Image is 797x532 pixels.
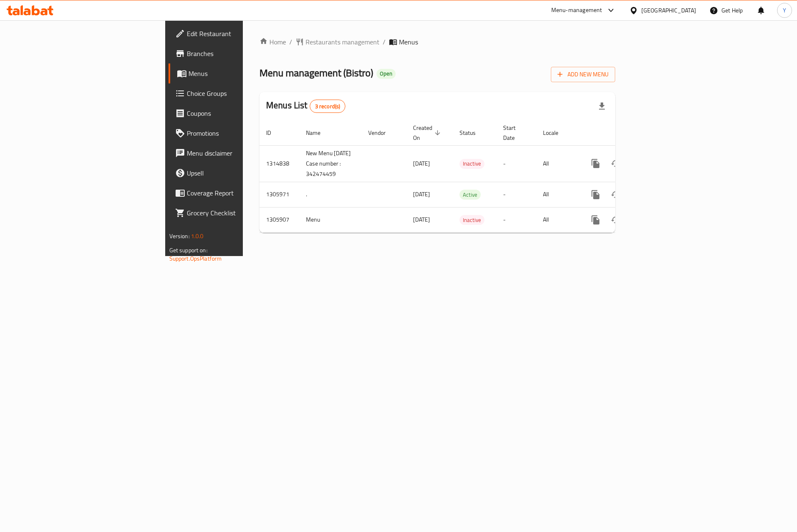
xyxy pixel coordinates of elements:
span: Edit Restaurant [187,29,292,39]
div: Menu-management [551,5,602,15]
span: Branches [187,49,292,59]
td: New Menu [DATE] Case number : 342474459 [299,145,362,182]
a: Upsell [169,163,298,183]
span: 1.0.0 [191,231,204,242]
td: - [496,207,536,232]
td: Menu [299,207,362,232]
div: Total records count [310,100,346,113]
a: Coverage Report [169,183,298,203]
button: more [586,185,606,205]
a: Choice Groups [169,83,298,103]
span: Get support on: [169,245,208,256]
div: [GEOGRAPHIC_DATA] [641,6,696,15]
span: Menu management ( Bistro ) [259,63,373,82]
span: Y [783,6,786,15]
span: Inactive [460,159,484,168]
td: - [496,182,536,207]
a: Edit Restaurant [169,24,298,44]
td: - [496,145,536,182]
a: Restaurants management [296,37,379,47]
a: Coupons [169,103,298,123]
span: Menus [399,37,418,47]
span: Active [460,190,481,200]
span: Inactive [460,215,484,225]
span: Locale [543,128,569,138]
li: / [383,37,386,47]
span: Status [460,128,487,138]
table: enhanced table [259,120,672,233]
button: Change Status [606,154,626,173]
button: Change Status [606,185,626,205]
span: Restaurants management [306,37,379,47]
span: Name [306,128,331,138]
span: Start Date [503,123,526,143]
span: Choice Groups [187,88,292,98]
span: Created On [413,123,443,143]
span: 3 record(s) [310,102,345,110]
th: Actions [579,120,672,146]
span: Coverage Report [187,188,292,198]
button: Change Status [606,210,626,230]
td: . [299,182,362,207]
button: more [586,210,606,230]
span: Vendor [368,128,396,138]
span: Version: [169,231,190,242]
a: Branches [169,44,298,63]
span: [DATE] [413,189,430,200]
h2: Menus List [266,99,345,113]
span: Open [376,70,396,77]
span: Add New Menu [557,69,609,80]
span: [DATE] [413,158,430,169]
nav: breadcrumb [259,37,615,47]
span: Menus [188,68,292,78]
span: Grocery Checklist [187,208,292,218]
span: ID [266,128,282,138]
a: Grocery Checklist [169,203,298,223]
span: Upsell [187,168,292,178]
a: Support.OpsPlatform [169,253,222,264]
span: Promotions [187,128,292,138]
td: All [536,207,579,232]
a: Menu disclaimer [169,143,298,163]
td: All [536,145,579,182]
a: Menus [169,63,298,83]
button: Add New Menu [551,67,615,82]
div: Open [376,69,396,79]
button: more [586,154,606,173]
span: Coupons [187,108,292,118]
a: Promotions [169,123,298,143]
div: Active [460,190,481,200]
td: All [536,182,579,207]
span: [DATE] [413,214,430,225]
span: Menu disclaimer [187,148,292,158]
div: Inactive [460,215,484,225]
div: Export file [592,96,612,116]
